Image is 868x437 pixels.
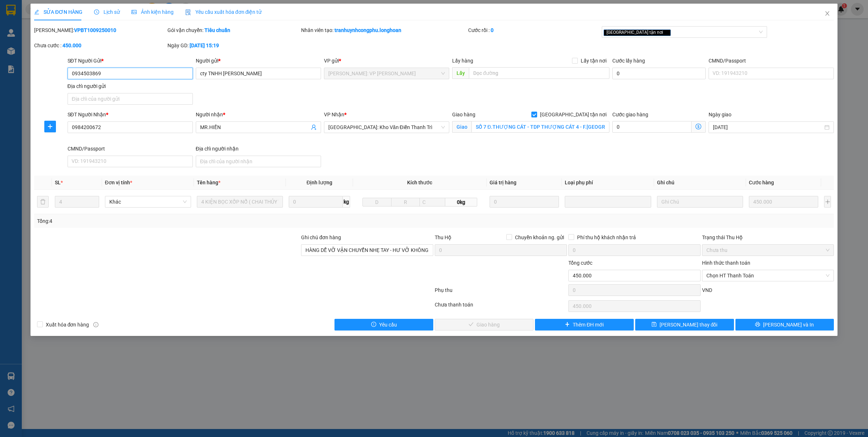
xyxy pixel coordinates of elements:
div: CMND/Passport [709,57,834,65]
div: Địa chỉ người nhận [196,145,321,153]
input: Cước giao hàng [612,121,691,133]
b: tranhuynhcongphu.longhoan [334,27,401,33]
span: plus [565,322,570,328]
div: VP gửi [324,57,449,65]
span: Giao [452,121,471,133]
input: Cước lấy hàng [612,68,706,79]
b: 450.000 [62,43,81,48]
span: user-add [311,124,317,130]
label: Cước giao hàng [612,112,648,117]
div: SĐT Người Gửi [68,57,193,65]
b: 0 [491,27,494,33]
span: save [652,322,657,328]
div: Người nhận [196,111,321,119]
span: Ảnh kiện hàng [131,9,174,15]
button: plusThêm ĐH mới [535,319,634,330]
div: Phụ thu [434,286,568,299]
span: info-circle [93,322,98,327]
img: icon [185,9,191,15]
span: Chuyển khoản ng. gửi [512,233,567,241]
button: plus [44,121,56,132]
div: Địa chỉ người gửi [68,82,193,90]
span: Lấy [452,67,469,79]
span: VP Nhận [324,112,344,117]
input: Giao tận nơi [471,121,609,133]
span: picture [131,9,137,15]
div: Cước rồi : [468,26,600,34]
span: VND [702,287,712,293]
span: Hồ Chí Minh: VP Bình Thạnh [328,68,445,79]
div: Gói vận chuyển: [167,26,300,34]
button: exclamation-circleYêu cầu [334,319,433,330]
input: Ngày giao [713,123,823,131]
span: close [824,11,830,16]
div: Nhân viên tạo: [301,26,467,34]
span: Lấy tận nơi [578,57,609,65]
span: [PERSON_NAME] thay đổi [660,321,718,329]
input: Địa chỉ của người nhận [196,156,321,167]
button: plus [824,196,831,208]
div: Trạng thái Thu Hộ [702,233,834,241]
b: Tiêu chuẩn [204,27,230,33]
th: Loại phụ phí [562,176,654,190]
button: checkGiao hàng [435,319,534,330]
div: SĐT Người Nhận [68,111,193,119]
button: delete [37,196,49,208]
span: Yêu cầu [379,321,397,329]
span: Đơn vị tính [105,180,132,185]
label: Ngày giao [709,112,731,117]
label: Hình thức thanh toán [702,260,750,266]
input: C [419,198,445,207]
div: Người gửi [196,57,321,65]
div: Chưa cước : [34,41,166,49]
span: Phí thu hộ khách nhận trả [574,233,639,241]
span: Lấy hàng [452,58,473,64]
span: Giá trị hàng [490,180,516,185]
b: [DATE] 15:19 [190,43,219,48]
span: Chọn HT Thanh Toán [706,270,830,281]
span: plus [45,124,56,129]
input: Dọc đường [469,67,609,79]
label: Ghi chú đơn hàng [301,234,341,240]
span: Tổng cước [568,260,592,266]
span: clock-circle [94,9,99,15]
input: 0 [490,196,559,208]
span: printer [755,322,760,328]
input: Ghi Chú [657,196,743,208]
span: close [664,31,668,34]
span: Thêm ĐH mới [573,321,604,329]
input: D [362,198,391,207]
input: VD: Bàn, Ghế [197,196,283,208]
span: [PERSON_NAME] và In [763,321,814,329]
span: Xuất hóa đơn hàng [43,321,92,329]
span: 0kg [445,198,477,207]
input: R [391,198,420,207]
button: printer[PERSON_NAME] và In [735,319,834,330]
span: SỬA ĐƠN HÀNG [34,9,82,15]
span: [GEOGRAPHIC_DATA] tận nơi [537,111,609,119]
span: Thu Hộ [435,234,451,240]
div: [PERSON_NAME]: [34,26,166,34]
span: Lịch sử [94,9,120,15]
div: CMND/Passport [68,145,193,153]
span: Tên hàng [197,180,220,185]
b: VPBT1009250010 [74,27,116,33]
input: 0 [749,196,818,208]
button: save[PERSON_NAME] thay đổi [635,319,734,330]
span: Chưa thu [706,245,830,256]
span: Giao hàng [452,112,475,117]
div: Ngày GD: [167,41,300,49]
span: Hà Nội: Kho Văn Điển Thanh Trì [328,122,445,133]
span: Khác [109,196,187,207]
span: dollar-circle [695,124,701,129]
span: Cước hàng [749,180,774,185]
label: Cước lấy hàng [612,58,645,64]
input: Ghi chú đơn hàng [301,244,433,256]
span: Định lượng [307,180,332,185]
div: Tổng: 4 [37,217,335,225]
span: kg [343,196,350,208]
span: exclamation-circle [371,322,376,328]
span: Yêu cầu xuất hóa đơn điện tử [185,9,262,15]
span: edit [34,9,39,15]
span: SL [55,180,61,185]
